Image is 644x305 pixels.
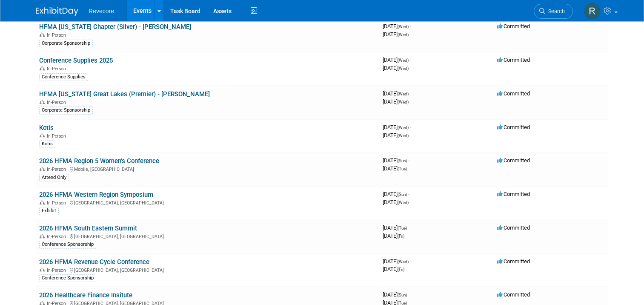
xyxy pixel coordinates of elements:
span: [DATE] [383,23,411,29]
span: [DATE] [383,31,409,37]
img: In-Person Event [40,133,45,138]
span: [DATE] [383,291,409,298]
a: HFMA [US_STATE] Great Lakes (Premier) - [PERSON_NAME] [39,90,210,98]
span: (Sun) [398,192,407,197]
span: [DATE] [383,266,404,272]
a: Conference Supplies 2025 [39,57,113,64]
a: 2026 HFMA Western Region Symposium [39,191,153,199]
span: In-Person [47,32,69,38]
span: [DATE] [383,98,409,105]
div: Conference Sponsorship [39,274,96,282]
span: In-Person [47,268,69,273]
div: [GEOGRAPHIC_DATA], [GEOGRAPHIC_DATA] [39,233,376,239]
span: - [410,23,411,29]
span: Revecore [89,8,114,14]
a: Kotis [39,124,54,132]
span: In-Person [47,200,69,206]
span: (Sun) [398,293,407,297]
a: Search [534,4,573,19]
span: [DATE] [383,57,411,63]
div: [GEOGRAPHIC_DATA], [GEOGRAPHIC_DATA] [39,266,376,273]
span: [DATE] [383,165,407,172]
div: Exhibit [39,207,59,215]
span: Committed [497,157,530,164]
span: Committed [497,191,530,197]
span: [DATE] [383,199,409,205]
span: - [410,258,411,265]
span: (Wed) [398,32,409,37]
span: In-Person [47,167,69,172]
span: [DATE] [383,132,409,138]
div: Kotis [39,140,55,148]
span: - [410,90,411,97]
span: (Sun) [398,158,407,163]
span: (Wed) [398,24,409,29]
a: 2026 HFMA South Eastern Summit [39,224,137,232]
div: Mobile, [GEOGRAPHIC_DATA] [39,165,376,172]
span: Committed [497,224,530,231]
span: - [408,157,409,164]
span: (Wed) [398,200,409,205]
a: HFMA [US_STATE] Chapter (Silver) - [PERSON_NAME] [39,23,191,31]
span: [DATE] [383,233,404,239]
img: In-Person Event [40,268,45,272]
img: ExhibitDay [36,7,78,16]
span: (Wed) [398,100,409,104]
div: Attend Only [39,174,69,181]
span: (Wed) [398,133,409,138]
div: Conference Supplies [39,73,88,81]
span: - [408,224,409,231]
span: In-Person [47,100,69,105]
span: (Wed) [398,66,409,71]
span: [DATE] [383,258,411,265]
span: [DATE] [383,224,409,231]
span: In-Person [47,133,69,139]
a: 2026 Healthcare Finance Insitute [39,291,132,299]
span: Committed [497,23,530,29]
span: Committed [497,124,530,130]
div: Conference Sponsorship [39,241,96,248]
a: 2026 HFMA Region 5 Women's Conference [39,157,159,165]
span: (Fri) [398,234,404,239]
span: - [410,57,411,63]
span: [DATE] [383,191,409,197]
span: Committed [497,57,530,63]
img: In-Person Event [40,66,45,70]
img: In-Person Event [40,100,45,104]
span: Search [545,8,565,14]
span: (Wed) [398,92,409,96]
span: In-Person [47,234,69,239]
span: (Tue) [398,167,407,171]
span: [DATE] [383,65,409,71]
div: Corporate Sponsorship [39,40,93,47]
span: [DATE] [383,124,411,130]
span: Committed [497,258,530,265]
a: 2026 HFMA Revenue Cycle Conference [39,258,149,266]
img: Rachael Sires [584,3,600,19]
span: [DATE] [383,90,411,97]
div: Corporate Sponsorship [39,106,93,114]
div: [GEOGRAPHIC_DATA], [GEOGRAPHIC_DATA] [39,199,376,206]
span: Committed [497,291,530,298]
img: In-Person Event [40,234,45,238]
img: In-Person Event [40,200,45,204]
span: (Wed) [398,58,409,63]
img: In-Person Event [40,301,45,305]
span: [DATE] [383,157,409,164]
img: In-Person Event [40,167,45,171]
span: - [408,191,409,197]
span: - [410,124,411,130]
span: (Fri) [398,267,404,272]
span: In-Person [47,66,69,72]
span: (Wed) [398,259,409,264]
span: (Wed) [398,125,409,130]
span: Committed [497,90,530,97]
span: (Tue) [398,226,407,230]
img: In-Person Event [40,32,45,37]
span: - [408,291,409,298]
